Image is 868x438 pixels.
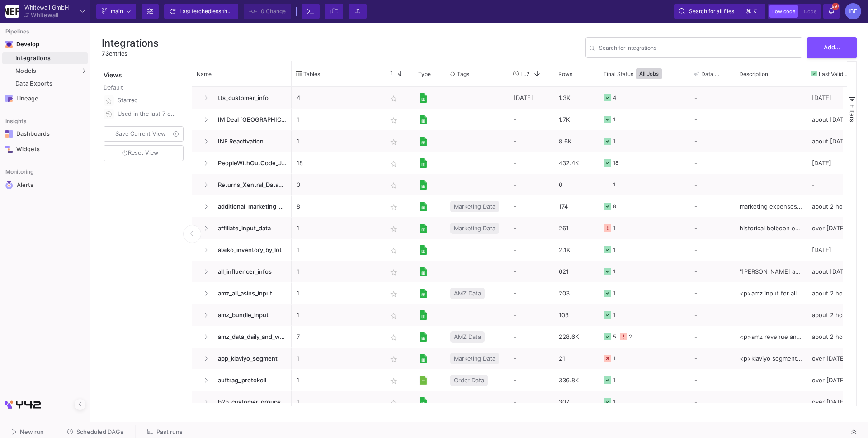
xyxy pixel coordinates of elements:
[694,283,730,304] div: -
[297,391,377,413] p: 1
[613,348,615,369] div: 1
[554,195,599,217] div: 174
[807,217,861,239] div: over [DATE]
[118,94,178,107] div: Starred
[118,107,178,121] div: Used in the last 7 days
[629,326,632,348] div: 2
[694,326,730,347] div: -
[2,177,88,193] a: Navigation iconAlerts
[613,109,615,130] div: 1
[520,71,526,77] span: Last Used
[694,239,730,260] div: -
[509,261,554,282] div: -
[735,282,807,304] div: <p>amz input for all listed asins</p>
[526,71,529,77] span: 2
[303,71,320,77] span: Tables
[613,239,615,261] div: 1
[735,217,807,239] div: historical belboon export data for marketing reporting / historical marketing performance
[694,305,730,325] div: -
[694,109,730,130] div: -
[297,326,377,348] p: 7
[457,71,469,77] span: Tags
[212,370,287,391] span: auftrag_protokoll
[739,71,768,77] span: Description
[509,217,554,239] div: -
[801,5,819,18] button: Code
[807,304,861,326] div: about 2 hours ago
[613,196,616,217] div: 8
[388,137,399,148] mat-icon: star_border
[5,181,13,189] img: Navigation icon
[388,267,399,278] mat-icon: star_border
[554,174,599,195] div: 0
[104,145,184,161] button: Reset View
[419,267,428,276] img: [Legacy] Google Sheets
[558,71,572,77] span: Rows
[599,46,798,52] input: Search for name, tables, ...
[388,115,399,126] mat-icon: star_border
[554,109,599,130] div: 1.7K
[613,305,615,326] div: 1
[419,332,428,342] img: [Legacy] Google Sheets
[743,6,760,17] button: ⌘k
[735,261,807,282] div: "[PERSON_NAME] and FR influencers real name and instagram name",
[2,78,88,90] a: Data Exports
[509,239,554,261] div: -
[613,370,615,391] div: 1
[746,6,751,17] span: ⌘
[554,304,599,326] div: 108
[388,180,399,191] mat-icon: star_border
[694,174,730,195] div: -
[388,397,399,408] mat-icon: star_border
[454,218,495,239] span: Marketing Data
[111,5,123,18] span: main
[388,158,399,169] mat-icon: star_border
[388,376,399,386] mat-icon: star_border
[454,196,495,217] span: Marketing Data
[419,224,428,233] img: [Legacy] Google Sheets
[297,174,377,195] p: 0
[297,87,377,109] p: 4
[735,195,807,217] div: marketing expenses that cannot be integrated through y42, hence gsheet
[418,71,431,77] span: Type
[5,41,13,48] img: Navigation icon
[694,87,730,108] div: -
[388,202,399,213] mat-icon: star_border
[807,348,861,369] div: over [DATE]
[454,370,484,391] span: Order Data
[297,239,377,261] p: 1
[17,181,75,189] div: Alerts
[297,218,377,239] p: 1
[102,49,159,58] div: entries
[819,71,849,77] span: Last Valid Job
[419,376,428,385] img: [Legacy] CSV
[419,93,428,103] img: [Legacy] Google Sheets
[845,3,861,19] div: IBE
[849,105,856,122] span: Filters
[102,37,159,49] h3: Integrations
[212,196,287,217] span: additional_marketing_expenses_monthly
[419,202,428,211] img: [Legacy] Google Sheets
[674,4,765,19] button: Search for all files⌘k
[2,37,88,52] mat-expansion-panel-header: Navigation iconDevelop
[769,5,798,18] button: Low code
[807,152,861,174] div: [DATE]
[212,174,287,195] span: Returns_Xentral_Database
[753,6,757,17] span: k
[20,428,44,435] span: New run
[212,305,287,326] span: amz_bundle_input
[419,180,428,190] img: [Legacy] Google Sheets
[102,50,109,57] span: 73
[735,348,807,369] div: <p>klaviyo segments, person count </p>
[197,71,212,77] span: Name
[102,61,187,80] div: Views
[297,131,377,152] p: 1
[636,68,662,79] button: All Jobs
[104,83,185,94] div: Default
[102,107,185,121] button: Used in the last 7 days
[454,348,495,369] span: Marketing Data
[613,391,615,413] div: 1
[388,224,399,234] mat-icon: star_border
[509,152,554,174] div: -
[212,131,287,152] span: INF Reactivation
